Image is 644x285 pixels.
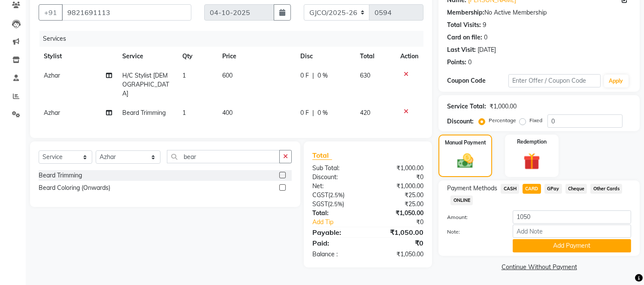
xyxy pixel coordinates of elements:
div: Last Visit: [447,45,476,54]
label: Percentage [489,117,516,124]
div: ₹0 [368,238,430,248]
span: 1 [182,72,186,79]
div: ₹1,000.00 [368,164,430,173]
span: Cheque [565,184,587,194]
span: 0 F [300,108,309,117]
div: ₹1,000.00 [368,182,430,191]
div: Card on file: [447,33,482,42]
span: 2.5% [330,192,343,198]
th: Action [395,47,423,66]
a: Continue Without Payment [440,263,638,272]
a: Add Tip [306,218,378,227]
button: +91 [39,4,63,21]
span: 0 F [300,71,309,80]
span: CGST [312,191,328,199]
div: ( ) [306,191,368,200]
div: ₹1,000.00 [490,102,517,111]
span: Total [312,151,332,160]
th: Price [217,47,295,66]
span: Other Cards [590,184,622,194]
div: Service Total: [447,102,486,111]
div: ₹0 [378,218,430,227]
div: ₹1,050.00 [368,250,430,259]
th: Disc [295,47,355,66]
button: Add Payment [513,239,631,252]
span: 0 % [317,71,328,80]
span: H/C Stylist [DEMOGRAPHIC_DATA] [122,72,169,97]
div: [DATE] [478,45,496,54]
input: Enter Offer / Coupon Code [508,74,600,87]
img: _cash.svg [452,152,478,170]
input: Amount [513,210,631,224]
div: Coupon Code [447,76,508,85]
div: Total Visits: [447,21,481,30]
button: Apply [604,75,629,87]
span: 630 [360,72,370,79]
th: Total [355,47,396,66]
div: Paid: [306,238,368,248]
div: 0 [468,58,472,67]
div: Payable: [306,227,368,237]
div: No Active Membership [447,8,631,17]
span: Payment Methods [447,184,497,193]
div: ₹25.00 [368,191,430,200]
span: 600 [222,72,233,79]
span: CASH [501,184,519,194]
th: Service [117,47,177,66]
label: Manual Payment [445,139,486,147]
input: Search by Name/Mobile/Email/Code [62,4,191,21]
div: Sub Total: [306,164,368,173]
span: SGST [312,200,328,208]
div: Beard Coloring (Onwards) [39,183,110,192]
span: 2.5% [330,201,342,207]
span: 420 [360,109,370,117]
span: | [312,71,314,80]
div: Services [39,31,430,47]
span: | [312,108,314,117]
div: ₹1,050.00 [368,227,430,237]
img: _gift.svg [518,151,545,172]
span: ONLINE [450,195,473,205]
input: Add Note [513,225,631,238]
span: Azhar [44,109,60,117]
div: Discount: [447,117,474,126]
div: ₹0 [368,173,430,182]
div: Balance : [306,250,368,259]
div: ₹25.00 [368,200,430,209]
div: 9 [483,21,486,30]
th: Stylist [39,47,117,66]
span: 0 % [317,108,328,117]
div: 0 [484,33,487,42]
span: Azhar [44,72,60,79]
div: Total: [306,209,368,218]
label: Note: [441,228,506,236]
div: Membership: [447,8,484,17]
span: 400 [222,109,233,117]
label: Amount: [441,213,506,221]
label: Redemption [517,138,547,146]
label: Fixed [529,117,542,124]
div: ( ) [306,200,368,209]
div: Discount: [306,173,368,182]
div: ₹1,050.00 [368,209,430,218]
div: Points: [447,58,466,67]
span: 1 [182,109,186,117]
span: CARD [523,184,541,194]
th: Qty [177,47,217,66]
div: Beard Trimming [39,171,82,180]
span: GPay [544,184,562,194]
input: Search or Scan [167,150,280,163]
span: Beard Trimming [122,109,166,117]
div: Net: [306,182,368,191]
